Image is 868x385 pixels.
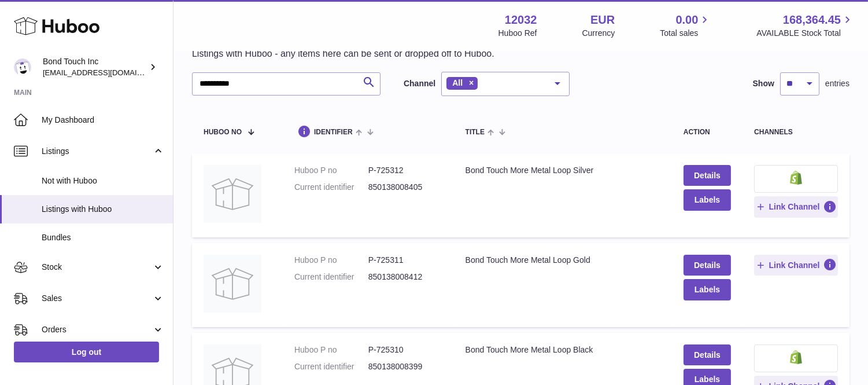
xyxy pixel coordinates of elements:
span: identifier [314,129,353,136]
span: title [466,129,485,136]
button: Labels [684,279,731,300]
a: 0.00 Total sales [660,12,711,39]
img: Bond Touch More Metal Loop Silver [204,165,261,223]
img: internalAdmin-12032@internal.huboo.com [14,58,31,76]
dd: 850138008399 [368,361,442,372]
img: shopify-small.png [790,350,802,364]
span: Orders [42,324,152,335]
button: Link Channel [754,196,838,217]
button: Link Channel [754,255,838,276]
label: Channel [404,78,435,89]
div: Bond Touch Inc [43,56,147,78]
span: Bundles [42,232,164,243]
dt: Current identifier [294,182,368,193]
span: entries [825,78,849,89]
div: Currency [582,28,615,39]
dd: P-725310 [368,344,442,355]
span: 168,364.45 [783,12,841,28]
span: AVAILABLE Stock Total [756,28,854,39]
dt: Current identifier [294,361,368,372]
span: My Dashboard [42,115,164,126]
span: Not with Huboo [42,175,164,186]
span: Link Channel [769,260,820,270]
dd: 850138008412 [368,272,442,283]
a: Details [684,255,731,276]
strong: 12032 [505,12,537,28]
a: Log out [14,342,159,362]
p: Listings with Huboo - any items here can be sent or dropped off to Huboo. [192,47,494,60]
span: 0.00 [676,12,699,28]
span: Total sales [660,28,711,39]
span: Stock [42,262,152,273]
div: channels [754,129,838,136]
dd: P-725311 [368,255,442,266]
span: Link Channel [769,201,820,212]
a: 168,364.45 AVAILABLE Stock Total [756,12,854,39]
dt: Huboo P no [294,165,368,176]
dd: P-725312 [368,165,442,176]
span: Huboo no [204,129,242,136]
span: Listings [42,146,152,157]
div: Huboo Ref [498,28,537,39]
img: shopify-small.png [790,171,802,185]
button: Labels [684,189,731,210]
div: Bond Touch More Metal Loop Black [466,344,660,355]
span: Listings with Huboo [42,204,164,215]
div: action [684,129,731,136]
span: [EMAIL_ADDRESS][DOMAIN_NAME] [43,68,170,77]
label: Show [753,78,774,89]
img: Bond Touch More Metal Loop Gold [204,255,261,313]
dt: Huboo P no [294,344,368,355]
div: Bond Touch More Metal Loop Gold [466,255,660,266]
dt: Current identifier [294,272,368,283]
a: Details [684,165,731,186]
span: All [452,78,463,87]
span: Sales [42,293,152,304]
a: Details [684,344,731,365]
div: Bond Touch More Metal Loop Silver [466,165,660,176]
dt: Huboo P no [294,255,368,266]
dd: 850138008405 [368,182,442,193]
strong: EUR [590,12,615,28]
